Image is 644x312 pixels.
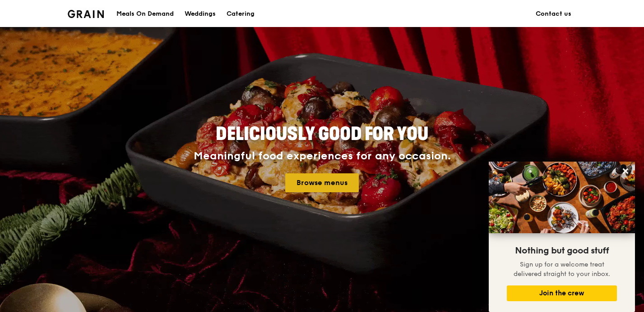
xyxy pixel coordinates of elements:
a: Catering [221,0,260,27]
span: Deliciously good for you [216,123,428,145]
div: Catering [227,0,255,27]
span: Nothing but good stuff [515,245,609,256]
img: Grain [68,10,104,18]
span: Sign up for a welcome treat delivered straight to your inbox. [514,261,610,278]
img: DSC07876-Edit02-Large.jpeg [489,162,635,233]
div: Weddings [185,0,216,27]
a: Weddings [179,0,221,27]
button: Join the crew [507,285,617,301]
div: Meals On Demand [116,0,174,27]
a: Browse menus [285,173,359,192]
a: Contact us [530,0,577,27]
button: Close [618,164,633,178]
div: Meaningful food experiences for any occasion. [160,150,485,163]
